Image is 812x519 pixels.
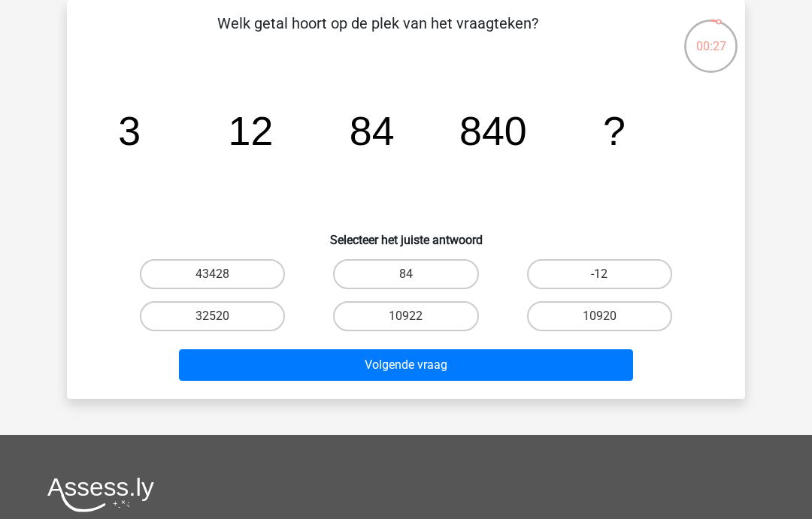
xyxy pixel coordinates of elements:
label: 43428 [140,259,285,289]
tspan: 84 [350,108,395,153]
img: Assessly logo [47,477,154,512]
div: 00:27 [683,18,739,56]
tspan: 3 [118,108,141,153]
label: 10920 [527,301,672,331]
label: 84 [333,259,478,289]
tspan: 840 [459,108,527,153]
h6: Selecteer het juiste antwoord [91,221,721,247]
label: 32520 [140,301,285,331]
tspan: 12 [229,108,274,153]
p: Welk getal hoort op de plek van het vraagteken? [91,12,665,57]
label: -12 [527,259,672,289]
tspan: ? [603,108,626,153]
label: 10922 [333,301,478,331]
button: Volgende vraag [179,349,634,381]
